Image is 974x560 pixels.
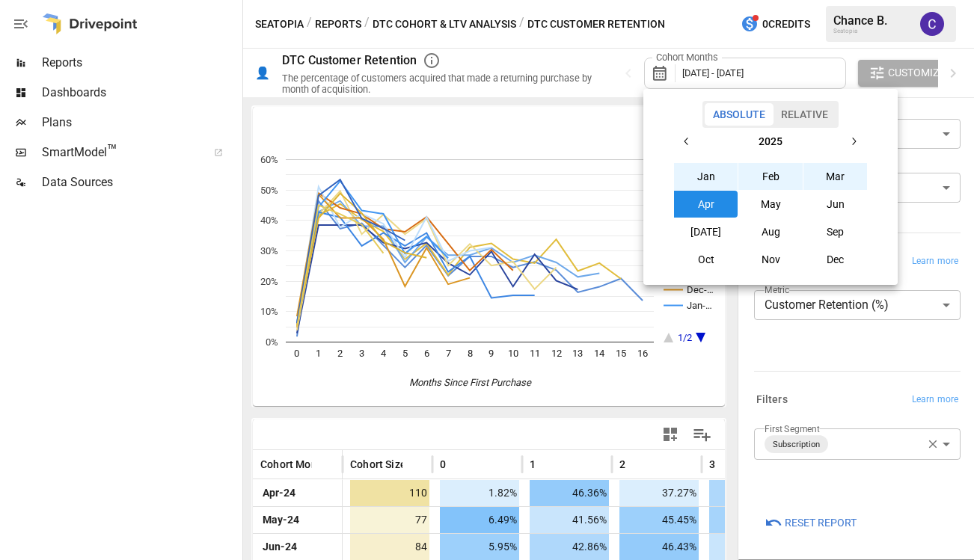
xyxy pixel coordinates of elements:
[674,163,738,190] button: Jan
[803,218,868,245] button: Sep
[803,246,868,273] button: Dec
[705,103,774,126] button: Absolute
[674,191,738,218] button: Apr
[738,246,803,273] button: Nov
[738,191,803,218] button: May
[803,163,868,190] button: Mar
[674,246,738,273] button: Oct
[803,191,868,218] button: Jun
[738,163,803,190] button: Feb
[674,218,738,245] button: [DATE]
[773,103,836,126] button: Relative
[738,218,803,245] button: Aug
[700,128,840,155] button: 2025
